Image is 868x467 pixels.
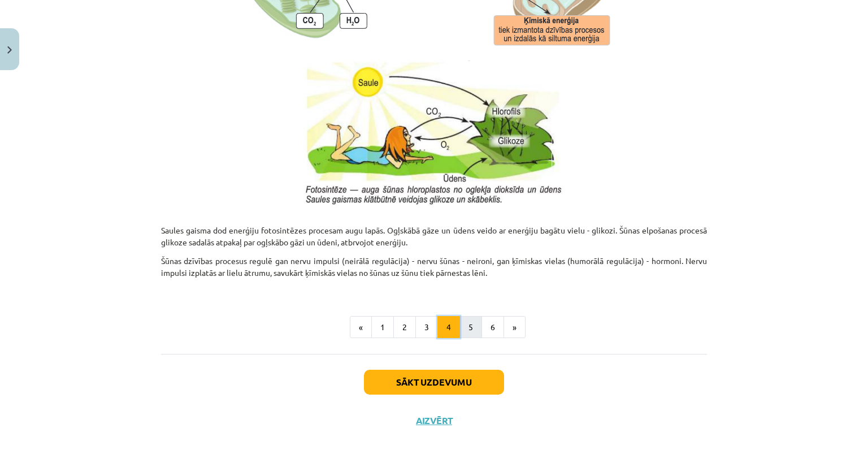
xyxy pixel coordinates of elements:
p: Šūnas dzīvības procesus regulē gan nervu impulsi (neirālā regulācija) - nervu šūnas - neironi, ga... [161,255,707,291]
button: 2 [393,316,416,339]
button: Sākt uzdevumu [364,370,504,395]
button: 3 [415,316,438,339]
button: 1 [371,316,394,339]
img: icon-close-lesson-0947bae3869378f0d4975bcd49f059093ad1ed9edebbc8119c70593378902aed.svg [7,46,12,54]
p: Saules gaisma dod enerģiju fotosintēzes procesam augu lapās. Ogļskābā gāze un ūdens veido ar ener... [161,213,707,248]
button: 6 [481,316,504,339]
button: 5 [459,316,482,339]
button: » [504,316,526,339]
button: « [350,316,372,339]
button: 4 [437,316,460,339]
button: Aizvērt [413,415,455,426]
nav: Page navigation example [161,316,707,339]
